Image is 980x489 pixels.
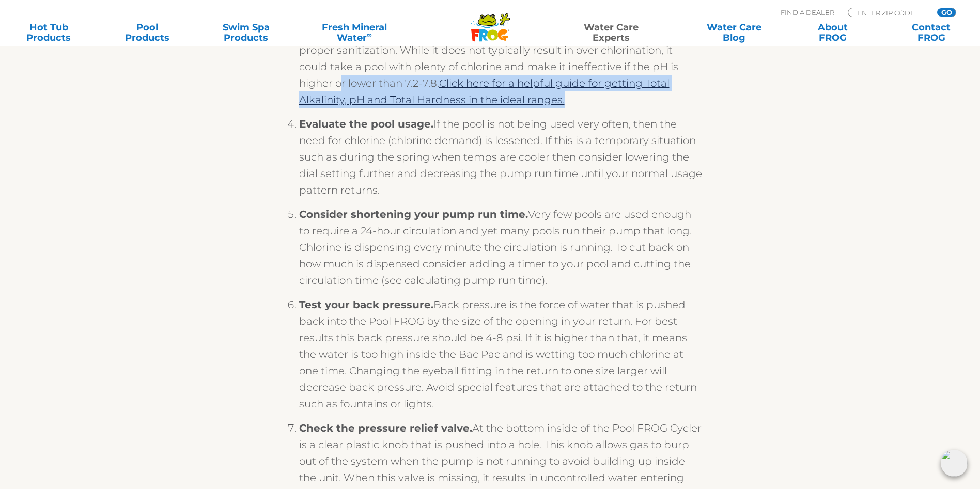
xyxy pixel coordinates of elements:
a: Hot TubProducts [10,22,87,43]
sup: ∞ [367,30,372,39]
a: ContactFROG [893,22,970,43]
strong: Consider shortening your pump run time. [299,208,528,220]
strong: Evaluate the pool usage. [299,118,433,130]
li: Back pressure is the force of water that is pushed back into the Pool FROG by the size of the ope... [299,296,702,420]
a: AboutFROG [794,22,871,43]
input: Zip Code Form [856,8,926,17]
a: Swim SpaProducts [208,22,285,43]
li: If the pool is not being used very often, then the need for chlorine (chlorine demand) is lessene... [299,116,702,206]
a: Click here for a helpful guide for getting Total Alkalinity, pH and Total Hardness in the ideal r... [299,77,670,106]
li: Very few pools are used enough to require a 24-hour circulation and yet many pools run their pump... [299,206,702,296]
a: PoolProducts [109,22,186,43]
a: Water CareBlog [695,22,772,43]
input: GO [937,8,956,17]
a: Fresh MineralWater∞ [306,22,402,43]
strong: Check the pressure relief valve. [299,422,472,434]
a: Water CareExperts [549,22,674,43]
p: Find A Dealer [781,8,834,17]
li: Water balance is critical to proper sanitization. While it does not typically result in over chlo... [299,25,702,116]
strong: Test your back pressure. [299,298,433,311]
img: openIcon [941,450,968,477]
